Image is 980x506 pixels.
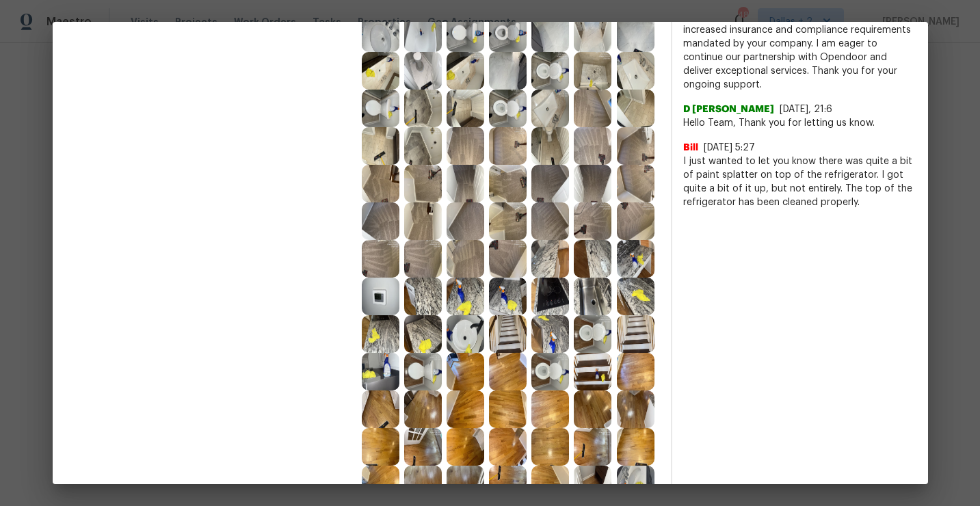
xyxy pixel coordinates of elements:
span: [DATE] 5:27 [704,143,755,152]
span: [DATE], 21:6 [780,105,832,114]
span: Bill [683,141,698,155]
span: D [PERSON_NAME] [683,103,774,116]
span: I just wanted to let you know there was quite a bit of paint splatter on top of the refrigerator.... [683,155,917,209]
span: Hello Team, Thank you for letting us know. [683,116,917,130]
